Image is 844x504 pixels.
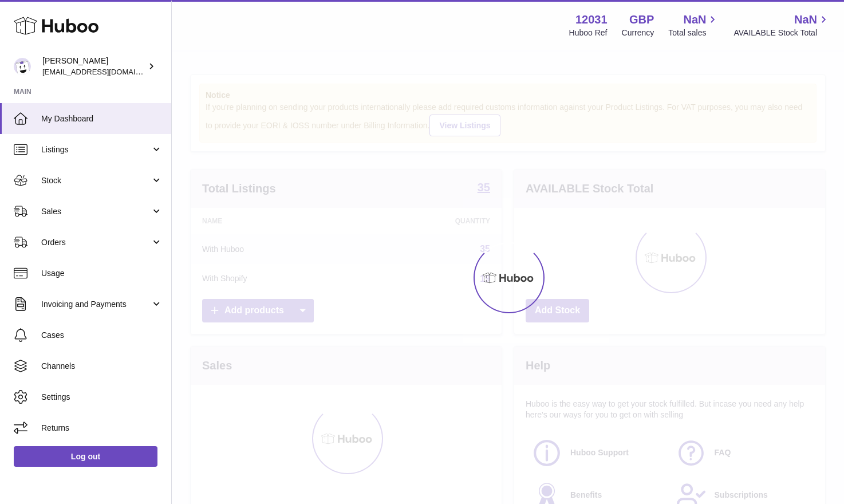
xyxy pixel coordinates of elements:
[41,237,151,248] span: Orders
[14,58,31,75] img: admin@makewellforyou.com
[41,423,163,434] span: Returns
[794,12,817,27] span: NaN
[683,12,706,27] span: NaN
[41,206,151,217] span: Sales
[629,12,654,27] strong: GBP
[41,330,163,341] span: Cases
[41,175,151,186] span: Stock
[668,12,719,38] a: NaN Total sales
[42,67,168,76] span: [EMAIL_ADDRESS][DOMAIN_NAME]
[14,446,157,467] a: Log out
[41,268,163,279] span: Usage
[575,12,608,27] strong: 12031
[41,113,163,124] span: My Dashboard
[41,392,163,403] span: Settings
[733,12,830,38] a: NaN AVAILABLE Stock Total
[733,27,830,38] span: AVAILABLE Stock Total
[41,361,163,372] span: Channels
[622,27,654,38] div: Currency
[41,299,151,310] span: Invoicing and Payments
[668,27,719,38] span: Total sales
[41,144,151,155] span: Listings
[42,56,145,77] div: [PERSON_NAME]
[569,27,608,38] div: Huboo Ref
